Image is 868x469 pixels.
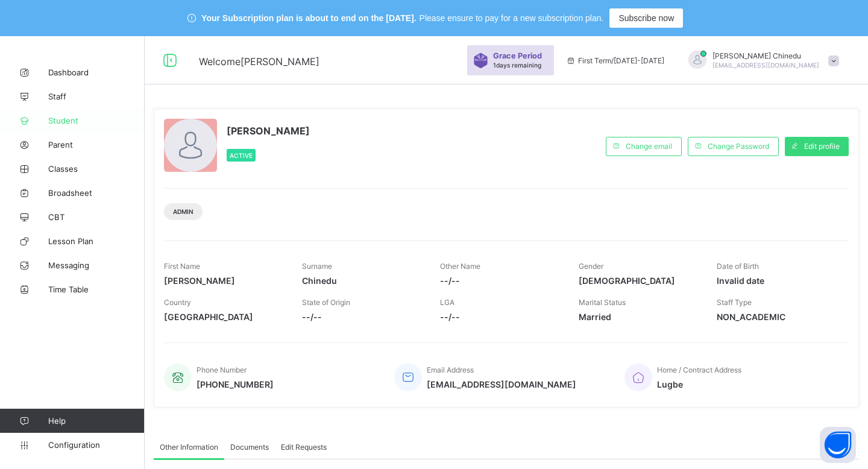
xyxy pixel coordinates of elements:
span: Help [48,416,144,426]
span: Student [48,116,145,125]
span: [PERSON_NAME] [164,275,284,286]
span: Parent [48,140,145,150]
span: Change Password [708,142,769,151]
span: Email Address [427,365,474,374]
span: First Name [164,262,200,271]
span: [PERSON_NAME] Chinedu [712,51,819,60]
span: Active [230,152,253,159]
span: Marital Status [579,298,626,307]
span: [GEOGRAPHIC_DATA] [164,312,284,322]
span: Documents [230,442,269,452]
span: Time Table [48,285,145,294]
span: CBT [48,212,145,222]
span: Edit profile [804,142,840,151]
span: Invalid date [717,275,837,286]
span: Surname [302,262,332,271]
span: Dashboard [48,68,145,77]
span: Subscribe now [618,13,674,23]
span: Broadsheet [48,188,145,198]
span: [DEMOGRAPHIC_DATA] [579,275,699,286]
img: sticker-purple.71386a28dfed39d6af7621340158ba97.svg [473,53,488,68]
span: Admin [173,208,193,215]
span: Lesson Plan [48,236,145,246]
span: Messaging [48,260,145,270]
span: Date of Birth [717,262,759,271]
span: Country [164,298,191,307]
span: Welcome [PERSON_NAME] [199,55,319,68]
button: Open asap [820,427,856,463]
span: Gender [579,262,603,271]
span: Grace Period [493,51,542,60]
span: Edit Requests [281,442,327,452]
span: Please ensure to pay for a new subscription plan. [420,13,604,23]
span: Change email [626,142,672,151]
span: Other Information [160,442,218,452]
span: Staff [48,92,145,101]
span: [PERSON_NAME] [227,125,310,137]
span: Classes [48,164,145,174]
span: Phone Number [197,365,247,374]
span: Other Name [440,262,480,271]
span: session/term information [566,56,664,65]
span: [EMAIL_ADDRESS][DOMAIN_NAME] [427,379,576,389]
span: [EMAIL_ADDRESS][DOMAIN_NAME] [712,61,819,69]
span: Married [579,312,699,322]
span: Your Subscription plan is about to end on the [DATE]. [201,13,416,23]
span: Home / Contract Address [657,365,741,374]
span: --/-- [302,312,422,322]
span: NON_ACADEMIC [717,312,837,322]
span: --/-- [440,275,560,286]
span: Lugbe [657,379,741,389]
span: State of Origin [302,298,350,307]
span: Staff Type [717,298,752,307]
span: [PHONE_NUMBER] [197,379,274,389]
div: JeremiahChinedu [676,51,845,71]
span: Configuration [48,440,144,450]
span: LGA [440,298,454,307]
span: Chinedu [302,275,422,286]
span: 1 days remaining [493,61,541,69]
span: --/-- [440,312,560,322]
